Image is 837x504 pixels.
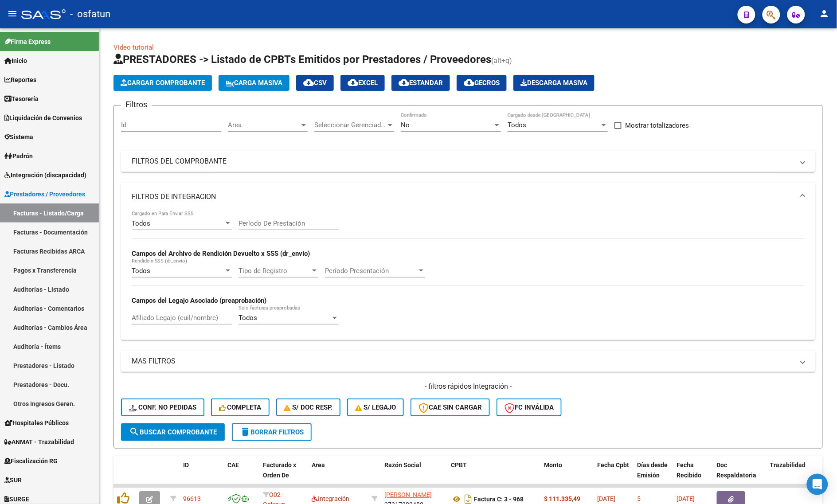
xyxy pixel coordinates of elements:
app-download-masive: Descarga masiva de comprobantes (adjuntos) [513,75,595,91]
div: FILTROS DE INTEGRACION [121,211,815,340]
span: [DATE] [597,495,615,502]
span: Todos [239,314,257,322]
mat-expansion-panel-header: FILTROS DE INTEGRACION [121,183,815,211]
span: Fecha Cpbt [597,461,629,469]
span: Descarga Masiva [520,79,587,87]
span: CSV [303,79,327,87]
mat-icon: cloud_download [303,77,314,88]
span: ANMAT - Trazabilidad [4,437,74,447]
mat-icon: delete [240,426,250,437]
datatable-header-cell: Fecha Cpbt [594,456,634,495]
strong: Campos del Archivo de Rendición Devuelto x SSS (dr_envio) [132,250,310,258]
mat-panel-title: FILTROS DEL COMPROBANTE [132,156,794,166]
span: Fecha Recibido [677,461,702,479]
mat-icon: cloud_download [348,77,358,88]
button: Cargar Comprobante [113,75,212,91]
button: Descarga Masiva [513,75,595,91]
span: EXCEL [348,79,378,87]
span: Días desde Emisión [637,461,668,479]
strong: $ 111.335,49 [544,495,580,502]
button: Buscar Comprobante [121,423,225,441]
span: Facturado x Orden De [263,461,296,479]
span: Area [228,121,300,129]
datatable-header-cell: Fecha Recibido [673,456,713,495]
strong: Factura C: 3 - 968 [474,496,524,503]
span: Mostrar totalizadores [625,120,689,131]
span: [DATE] [677,495,695,502]
span: ID [183,461,189,469]
span: Integración [312,495,349,502]
button: CSV [296,75,334,91]
span: Carga Masiva [226,79,282,87]
span: Fiscalización RG [4,456,58,466]
h4: - filtros rápidos Integración - [121,382,815,391]
mat-icon: cloud_download [464,77,474,88]
datatable-header-cell: CPBT [447,456,540,495]
a: Video tutorial [113,43,154,51]
button: S/ legajo [347,399,404,416]
span: SUR [4,475,22,485]
span: Reportes [4,75,36,85]
span: Padrón [4,151,33,161]
mat-expansion-panel-header: MAS FILTROS [121,351,815,372]
span: Area [312,461,325,469]
h3: Filtros [121,98,152,111]
datatable-header-cell: Monto [540,456,594,495]
span: Gecros [464,79,500,87]
span: 5 [637,495,641,502]
button: Conf. no pedidas [121,399,204,416]
span: Inicio [4,56,27,66]
span: CPBT [451,461,467,469]
span: Buscar Comprobante [129,428,217,436]
button: S/ Doc Resp. [276,399,341,416]
span: SURGE [4,494,29,504]
span: Estandar [399,79,443,87]
span: Borrar Filtros [240,428,304,436]
span: Trazabilidad [770,461,806,469]
datatable-header-cell: Facturado x Orden De [259,456,308,495]
span: Período Presentación [325,267,417,275]
mat-expansion-panel-header: FILTROS DEL COMPROBANTE [121,151,815,172]
span: Todos [132,267,150,275]
span: Prestadores / Proveedores [4,189,85,199]
span: Todos [132,219,150,227]
mat-icon: search [129,426,140,437]
button: EXCEL [340,75,385,91]
span: No [401,121,410,129]
span: (alt+q) [491,56,512,65]
datatable-header-cell: Trazabilidad [767,456,820,495]
span: Todos [508,121,526,129]
span: Razón Social [384,461,421,469]
button: CAE SIN CARGAR [411,399,490,416]
button: Completa [211,399,270,416]
strong: Campos del Legajo Asociado (preaprobación) [132,297,266,305]
span: Conf. no pedidas [129,403,196,411]
mat-icon: menu [7,8,18,19]
span: S/ legajo [355,403,396,411]
span: Liquidación de Convenios [4,113,82,123]
span: CAE [227,461,239,469]
div: Open Intercom Messenger [807,474,828,495]
datatable-header-cell: Doc Respaldatoria [713,456,767,495]
span: Doc Respaldatoria [717,461,757,479]
span: [PERSON_NAME] [384,491,432,498]
button: FC Inválida [497,399,562,416]
span: Firma Express [4,37,51,47]
span: Completa [219,403,262,411]
span: - osfatun [70,4,110,24]
button: Borrar Filtros [232,423,312,441]
datatable-header-cell: ID [180,456,224,495]
span: PRESTADORES -> Listado de CPBTs Emitidos por Prestadores / Proveedores [113,53,491,66]
span: FC Inválida [505,403,554,411]
datatable-header-cell: Días desde Emisión [634,456,673,495]
mat-panel-title: FILTROS DE INTEGRACION [132,192,794,202]
span: S/ Doc Resp. [284,403,333,411]
span: Integración (discapacidad) [4,170,86,180]
button: Estandar [391,75,450,91]
datatable-header-cell: Area [308,456,368,495]
span: Tesorería [4,94,39,104]
span: Sistema [4,132,33,142]
mat-panel-title: MAS FILTROS [132,356,794,366]
span: Cargar Comprobante [121,79,205,87]
datatable-header-cell: CAE [224,456,259,495]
